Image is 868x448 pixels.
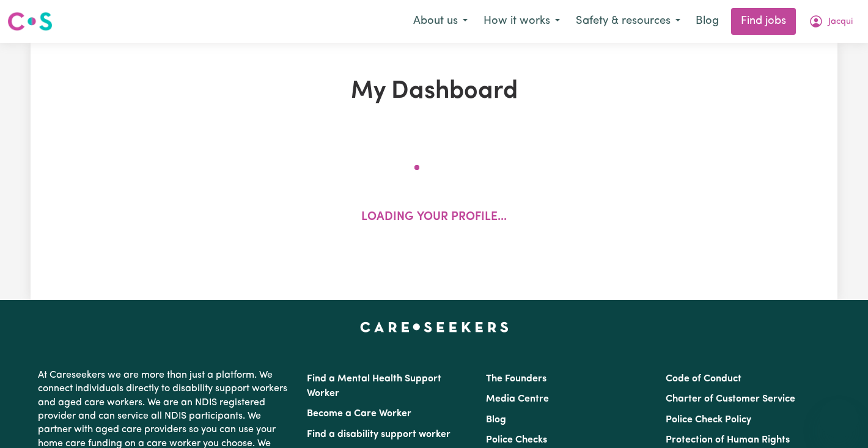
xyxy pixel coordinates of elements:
a: Blog [486,415,506,425]
button: Safety & resources [568,9,688,34]
a: Media Centre [486,394,549,404]
h1: My Dashboard [172,77,696,106]
a: Charter of Customer Service [666,394,795,404]
iframe: Button to launch messaging window [819,399,858,438]
a: Code of Conduct [666,374,741,384]
span: Jacqui [828,15,853,29]
a: Police Check Policy [666,415,751,425]
a: Find jobs [731,8,796,35]
a: Find a disability support worker [307,430,451,439]
a: Careseekers logo [7,7,53,35]
button: How it works [476,9,568,34]
a: Find a Mental Health Support Worker [307,374,441,398]
button: About us [405,9,476,34]
a: Become a Care Worker [307,409,411,419]
a: Police Checks [486,435,547,445]
a: Blog [688,8,726,35]
a: Protection of Human Rights [666,435,790,445]
img: Careseekers logo [7,10,53,32]
a: The Founders [486,374,546,384]
p: Loading your profile... [361,209,507,227]
a: Careseekers home page [360,322,509,332]
button: My Account [801,9,861,34]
